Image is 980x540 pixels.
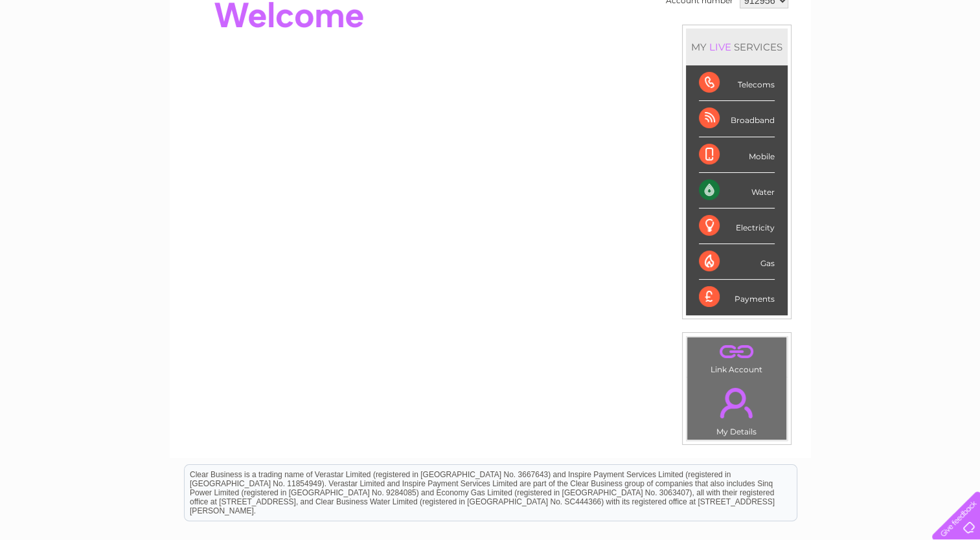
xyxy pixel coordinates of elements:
[937,55,968,65] a: Log out
[699,280,775,315] div: Payments
[699,244,775,280] div: Gas
[699,173,775,208] div: Water
[687,377,787,440] td: My Details
[707,41,734,53] div: LIVE
[699,208,775,244] div: Electricity
[34,34,100,73] img: logo.png
[686,28,788,65] div: MY SERVICES
[699,137,775,173] div: Mobile
[690,380,783,425] a: .
[690,341,783,363] a: .
[752,55,777,65] a: Water
[784,55,813,65] a: Energy
[736,6,825,23] a: 0333 014 3131
[894,55,926,65] a: Contact
[867,55,886,65] a: Blog
[687,337,787,377] td: Link Account
[185,7,797,63] div: Clear Business is a trading name of Verastar Limited (registered in [GEOGRAPHIC_DATA] No. 3667643...
[699,101,775,137] div: Broadband
[699,65,775,101] div: Telecoms
[821,55,860,65] a: Telecoms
